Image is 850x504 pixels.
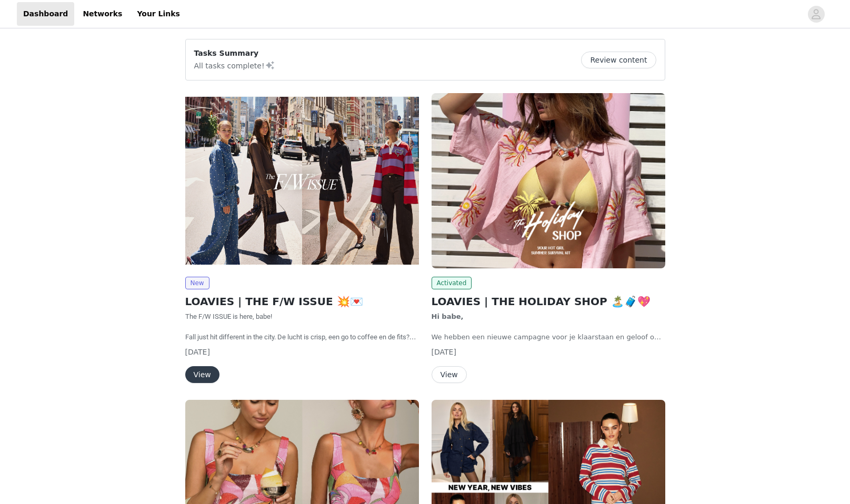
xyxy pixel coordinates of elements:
[432,371,467,379] a: View
[432,277,472,289] span: Activated
[432,366,467,383] button: View
[131,2,186,26] a: Your Links
[185,294,419,309] h2: LOAVIES | THE F/W ISSUE 💥💌
[185,348,210,356] span: [DATE]
[185,313,272,320] span: The F/W ISSUE is here, babe!
[581,52,656,68] button: Review content
[185,366,219,383] button: View
[432,93,665,268] img: LOAVIES
[432,294,665,309] h2: LOAVIES | THE HOLIDAY SHOP 🏝️🧳💖
[432,313,464,320] strong: Hi babe,
[194,59,275,72] p: All tasks complete!
[194,48,275,59] p: Tasks Summary
[185,371,219,379] a: View
[811,6,821,23] div: avatar
[432,332,665,342] p: We hebben een nieuwe campagne voor je klaarstaan en geloof ons: deze wil je inpakken vóór je koff...
[185,333,416,372] span: Fall just hit different in the city. De lucht is crisp, een go to coffee en de fits? On point. De...
[17,2,74,26] a: Dashboard
[432,348,456,356] span: [DATE]
[185,93,419,268] img: LOAVIES
[185,277,209,289] span: New
[76,2,128,26] a: Networks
